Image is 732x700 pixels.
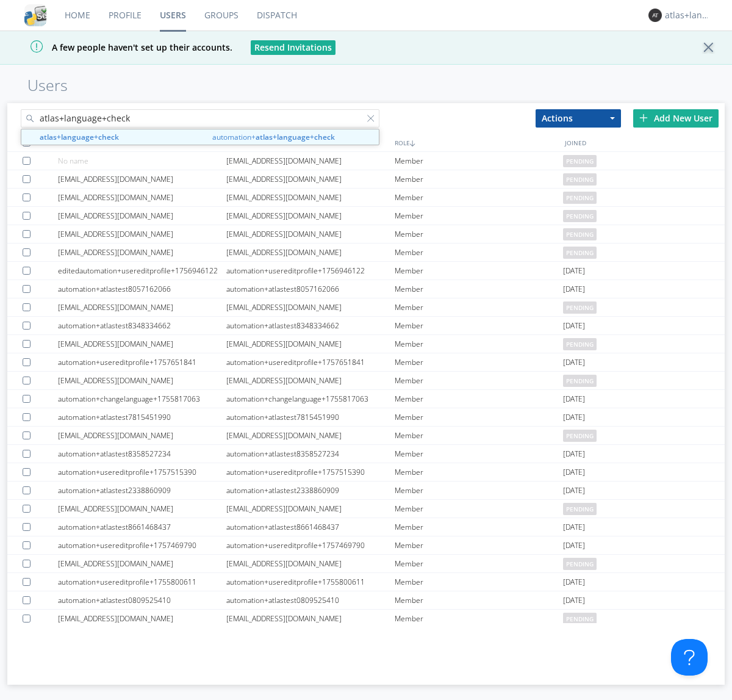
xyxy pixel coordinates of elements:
a: automation+atlastest0809525410automation+atlastest0809525410Member[DATE] [7,591,725,610]
input: Search users [21,109,379,128]
div: [EMAIL_ADDRESS][DOMAIN_NAME] [226,335,395,353]
div: [EMAIL_ADDRESS][DOMAIN_NAME] [58,500,226,518]
div: [EMAIL_ADDRESS][DOMAIN_NAME] [58,170,226,188]
div: automation+atlastest8358527234 [226,445,395,463]
div: automation+atlastest7815451990 [226,408,395,426]
a: [EMAIL_ADDRESS][DOMAIN_NAME][EMAIL_ADDRESS][DOMAIN_NAME]Memberpending [7,225,725,244]
span: No name [58,156,88,166]
div: Member [395,207,563,225]
div: Member [395,280,563,298]
div: automation+atlastest8661468437 [58,518,226,536]
div: Member [395,152,563,170]
div: Member [395,518,563,536]
span: [DATE] [563,280,585,298]
span: pending [563,301,597,314]
a: No name[EMAIL_ADDRESS][DOMAIN_NAME]Memberpending [7,152,725,170]
div: automation+atlastest0809525410 [58,591,226,609]
div: automation+usereditprofile+1757515390 [58,463,226,481]
div: [EMAIL_ADDRESS][DOMAIN_NAME] [226,500,395,518]
div: Member [395,555,563,572]
a: automation+usereditprofile+1757651841automation+usereditprofile+1757651841Member[DATE] [7,353,725,372]
button: Actions [536,109,621,128]
a: [EMAIL_ADDRESS][DOMAIN_NAME][EMAIL_ADDRESS][DOMAIN_NAME]Memberpending [7,555,725,573]
div: automation+atlastest2338860909 [226,482,395,499]
a: [EMAIL_ADDRESS][DOMAIN_NAME][EMAIL_ADDRESS][DOMAIN_NAME]Memberpending [7,298,725,317]
div: Member [395,445,563,463]
img: plus.svg [639,114,648,122]
span: [DATE] [563,518,585,536]
div: automation+usereditprofile+1755800611 [58,573,226,591]
div: [EMAIL_ADDRESS][DOMAIN_NAME] [58,207,226,225]
span: [DATE] [563,463,585,482]
span: automation+ [212,131,376,143]
div: automation+atlastest8348334662 [226,317,395,334]
div: [EMAIL_ADDRESS][DOMAIN_NAME] [58,372,226,389]
div: Member [395,225,563,243]
a: [EMAIL_ADDRESS][DOMAIN_NAME][EMAIL_ADDRESS][DOMAIN_NAME]Memberpending [7,610,725,628]
div: Member [395,427,563,444]
div: Member [395,317,563,334]
a: [EMAIL_ADDRESS][DOMAIN_NAME][EMAIL_ADDRESS][DOMAIN_NAME]Memberpending [7,427,725,445]
span: pending [563,558,597,570]
div: Member [395,372,563,389]
div: Member [395,482,563,499]
div: atlas+language+check [665,9,711,21]
div: Member [395,463,563,481]
div: Member [395,610,563,627]
a: [EMAIL_ADDRESS][DOMAIN_NAME][EMAIL_ADDRESS][DOMAIN_NAME]Memberpending [7,189,725,207]
div: [EMAIL_ADDRESS][DOMAIN_NAME] [226,207,395,225]
a: automation+atlastest8661468437automation+atlastest8661468437Member[DATE] [7,518,725,536]
div: [EMAIL_ADDRESS][DOMAIN_NAME] [58,244,226,261]
div: [EMAIL_ADDRESS][DOMAIN_NAME] [226,189,395,206]
div: Member [395,536,563,554]
strong: atlas+language+check [40,132,119,142]
div: automation+usereditprofile+1757469790 [226,536,395,554]
div: ROLE [392,134,562,151]
a: [EMAIL_ADDRESS][DOMAIN_NAME][EMAIL_ADDRESS][DOMAIN_NAME]Memberpending [7,335,725,353]
span: [DATE] [563,353,585,372]
div: [EMAIL_ADDRESS][DOMAIN_NAME] [58,298,226,316]
span: pending [563,155,597,167]
a: automation+atlastest2338860909automation+atlastest2338860909Member[DATE] [7,482,725,500]
div: automation+atlastest0809525410 [226,591,395,609]
div: Member [395,170,563,188]
div: [EMAIL_ADDRESS][DOMAIN_NAME] [226,555,395,572]
div: Member [395,189,563,206]
div: automation+atlastest8661468437 [226,518,395,536]
a: automation+usereditprofile+1757469790automation+usereditprofile+1757469790Member[DATE] [7,536,725,555]
div: automation+usereditprofile+1757469790 [58,536,226,554]
img: 373638.png [648,9,662,22]
div: [EMAIL_ADDRESS][DOMAIN_NAME] [58,335,226,353]
a: automation+changelanguage+1755817063automation+changelanguage+1755817063Member[DATE] [7,390,725,408]
div: [EMAIL_ADDRESS][DOMAIN_NAME] [226,427,395,444]
div: [EMAIL_ADDRESS][DOMAIN_NAME] [226,225,395,243]
div: Member [395,390,563,408]
span: [DATE] [563,536,585,555]
a: automation+atlastest7815451990automation+atlastest7815451990Member[DATE] [7,408,725,427]
div: automation+atlastest8057162066 [226,280,395,298]
div: editedautomation+usereditprofile+1756946122 [58,262,226,280]
a: automation+usereditprofile+1757515390automation+usereditprofile+1757515390Member[DATE] [7,463,725,482]
a: editedautomation+usereditprofile+1756946122automation+usereditprofile+1756946122Member[DATE] [7,262,725,280]
div: [EMAIL_ADDRESS][DOMAIN_NAME] [58,555,226,572]
span: A few people haven't set up their accounts. [9,41,232,53]
span: [DATE] [563,591,585,610]
img: cddb5a64eb264b2086981ab96f4c1ba7 [24,4,46,26]
div: JOINED [562,134,732,151]
button: Resend Invitations [251,40,335,55]
div: automation+usereditprofile+1757515390 [226,463,395,481]
a: automation+atlastest8348334662automation+atlastest8348334662Member[DATE] [7,317,725,335]
span: [DATE] [563,445,585,463]
span: pending [563,338,597,350]
div: Member [395,408,563,426]
div: [EMAIL_ADDRESS][DOMAIN_NAME] [226,170,395,188]
a: [EMAIL_ADDRESS][DOMAIN_NAME][EMAIL_ADDRESS][DOMAIN_NAME]Memberpending [7,207,725,225]
a: [EMAIL_ADDRESS][DOMAIN_NAME][EMAIL_ADDRESS][DOMAIN_NAME]Memberpending [7,372,725,390]
div: [EMAIL_ADDRESS][DOMAIN_NAME] [58,189,226,206]
div: automation+atlastest8057162066 [58,280,226,298]
div: [EMAIL_ADDRESS][DOMAIN_NAME] [226,244,395,261]
div: automation+usereditprofile+1756946122 [226,262,395,280]
div: Member [395,591,563,609]
div: [EMAIL_ADDRESS][DOMAIN_NAME] [58,427,226,444]
span: pending [563,210,597,222]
